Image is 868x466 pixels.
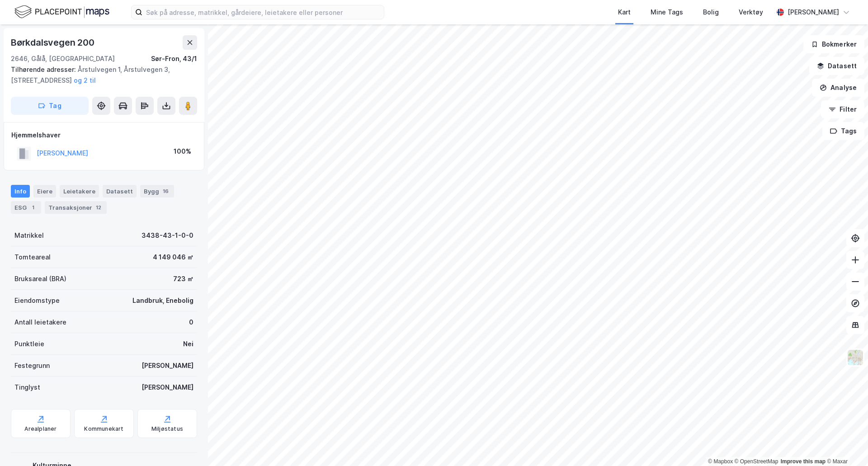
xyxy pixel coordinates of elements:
[151,425,183,433] div: Miljøstatus
[11,53,115,64] div: 2646, Gålå, [GEOGRAPHIC_DATA]
[132,295,193,306] div: Landbruk, Enebolig
[781,458,826,465] a: Improve this map
[618,7,631,18] div: Kart
[812,79,864,97] button: Analyse
[11,185,30,198] div: Info
[142,360,193,371] div: [PERSON_NAME]
[11,201,41,214] div: ESG
[14,273,66,284] div: Bruksareal (BRA)
[151,53,197,64] div: Sør-Fron, 43/1
[28,203,38,212] div: 1
[142,230,193,241] div: 3438-43-1-0-0
[189,317,193,328] div: 0
[11,66,78,73] span: Tilhørende adresser:
[183,339,193,349] div: Nei
[14,382,40,393] div: Tinglyst
[174,146,191,157] div: 100%
[11,35,96,50] div: Børkdalsvegen 200
[14,360,50,371] div: Festegrunn
[140,185,174,198] div: Bygg
[161,187,170,196] div: 16
[651,7,683,18] div: Mine Tags
[823,423,868,466] iframe: Chat Widget
[173,273,193,284] div: 723 ㎡
[45,201,107,214] div: Transaksjoner
[84,425,123,433] div: Kommunekart
[809,57,864,75] button: Datasett
[94,203,103,212] div: 12
[739,7,763,18] div: Verktøy
[142,5,384,19] input: Søk på adresse, matrikkel, gårdeiere, leietakere eller personer
[11,64,190,86] div: Årstulvegen 1, Årstulvegen 3, [STREET_ADDRESS]
[708,458,733,465] a: Mapbox
[14,4,109,20] img: logo.f888ab2527a4732fd821a326f86c7f29.svg
[735,458,778,465] a: OpenStreetMap
[33,185,56,198] div: Eiere
[822,122,864,140] button: Tags
[823,423,868,466] div: Kontrollprogram for chat
[103,185,137,198] div: Datasett
[153,252,193,263] div: 4 149 046 ㎡
[14,317,66,328] div: Antall leietakere
[847,349,864,366] img: Z
[803,35,864,53] button: Bokmerker
[142,382,193,393] div: [PERSON_NAME]
[24,425,57,433] div: Arealplaner
[14,339,44,349] div: Punktleie
[14,230,44,241] div: Matrikkel
[11,130,197,141] div: Hjemmelshaver
[60,185,99,198] div: Leietakere
[821,100,864,118] button: Filter
[14,295,60,306] div: Eiendomstype
[14,252,51,263] div: Tomteareal
[788,7,839,18] div: [PERSON_NAME]
[11,97,89,115] button: Tag
[703,7,719,18] div: Bolig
